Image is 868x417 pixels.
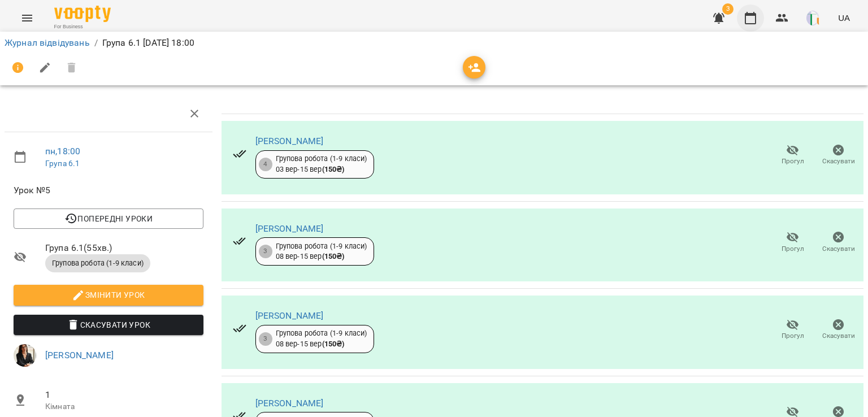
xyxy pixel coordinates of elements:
[815,227,861,258] button: Скасувати
[838,12,850,24] span: UA
[822,244,855,254] span: Скасувати
[782,157,804,166] span: Прогул
[782,331,804,341] span: Прогул
[259,158,272,171] div: 4
[14,285,203,305] button: Змінити урок
[255,136,324,146] a: [PERSON_NAME]
[14,315,203,335] button: Скасувати Урок
[5,36,863,50] nav: breadcrumb
[770,227,815,258] button: Прогул
[815,314,861,346] button: Скасувати
[276,241,367,262] div: Групова робота (1-9 класи) 08 вер - 15 вер
[322,340,345,348] b: ( 150 ₴ )
[822,331,855,341] span: Скасувати
[276,154,367,175] div: Групова робота (1-9 класи) 03 вер - 15 вер
[23,318,194,332] span: Скасувати Урок
[23,212,194,225] span: Попередні уроки
[722,3,734,15] span: 3
[14,208,203,229] button: Попередні уроки
[259,245,272,258] div: 3
[45,401,203,412] p: Кімната
[259,332,272,346] div: 3
[5,37,90,48] a: Журнал відвідувань
[23,288,194,302] span: Змінити урок
[770,140,815,171] button: Прогул
[45,146,80,157] a: пн , 18:00
[45,241,203,255] span: Група 6.1 ( 55 хв. )
[815,140,861,171] button: Скасувати
[822,157,855,166] span: Скасувати
[14,5,41,32] button: Menu
[806,10,822,26] img: 9a1d62ba177fc1b8feef1f864f620c53.png
[276,328,367,349] div: Групова робота (1-9 класи) 08 вер - 15 вер
[255,223,324,234] a: [PERSON_NAME]
[45,388,203,402] span: 1
[45,258,150,268] span: Групова робота (1-9 класи)
[255,398,324,409] a: [PERSON_NAME]
[94,36,98,50] li: /
[102,36,194,50] p: Група 6.1 [DATE] 18:00
[782,244,804,254] span: Прогул
[322,252,345,260] b: ( 150 ₴ )
[834,7,854,28] button: UA
[14,344,36,367] img: 767302f1b9b7018f3e7d2d8cc4739cd7.jpg
[54,6,111,22] img: Voopty Logo
[770,314,815,346] button: Прогул
[255,310,324,321] a: [PERSON_NAME]
[54,23,111,31] span: For Business
[322,165,345,173] b: ( 150 ₴ )
[45,350,114,360] a: [PERSON_NAME]
[14,184,203,197] span: Урок №5
[45,159,80,168] a: Група 6.1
